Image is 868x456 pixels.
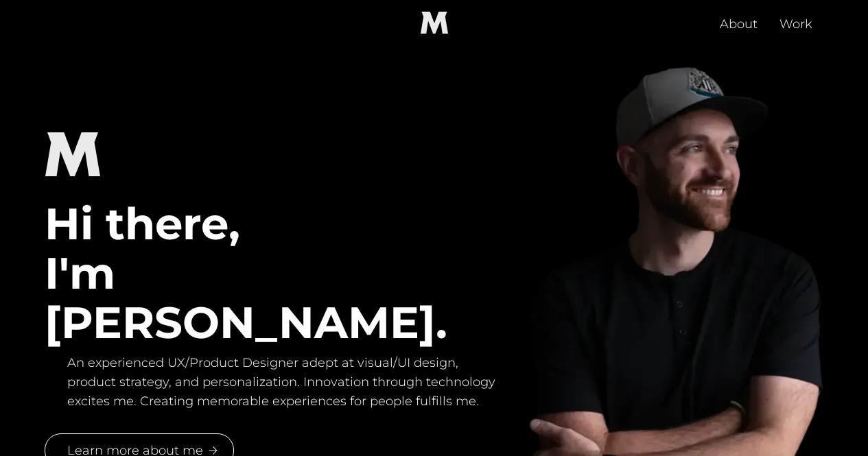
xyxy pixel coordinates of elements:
a: About [709,1,769,45]
p: An experienced UX/Product Designer adept at visual/UI design, product strategy, and personalizati... [67,352,506,422]
img: "M" logo [412,12,456,34]
h1: Hi there, I'm [PERSON_NAME]. [45,199,528,347]
a: home [412,1,456,45]
a: Work [769,1,823,45]
img: Arrow pointing right. [209,446,217,455]
img: "M" logo [45,132,101,177]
